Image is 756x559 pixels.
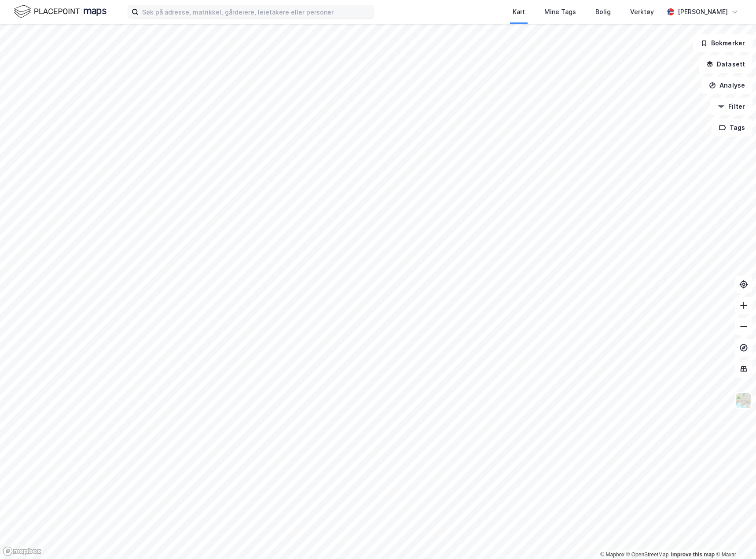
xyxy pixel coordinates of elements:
a: Mapbox [600,552,624,558]
div: Kontrollprogram for chat [712,517,756,559]
a: OpenStreetMap [626,552,669,558]
input: Søk på adresse, matrikkel, gårdeiere, leietakere eller personer [139,5,374,18]
img: Z [735,392,752,409]
a: Improve this map [671,552,715,558]
iframe: Chat Widget [712,517,756,559]
div: Bolig [595,7,611,17]
button: Datasett [699,55,752,73]
button: Bokmerker [693,34,752,52]
div: Kart [513,7,525,17]
button: Tags [712,119,752,136]
img: logo.f888ab2527a4732fd821a326f86c7f29.svg [14,4,106,19]
button: Filter [710,98,752,115]
div: [PERSON_NAME] [678,7,728,17]
a: Mapbox homepage [3,546,41,556]
div: Mine Tags [544,7,576,17]
div: Verktøy [630,7,654,17]
button: Analyse [701,77,752,94]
